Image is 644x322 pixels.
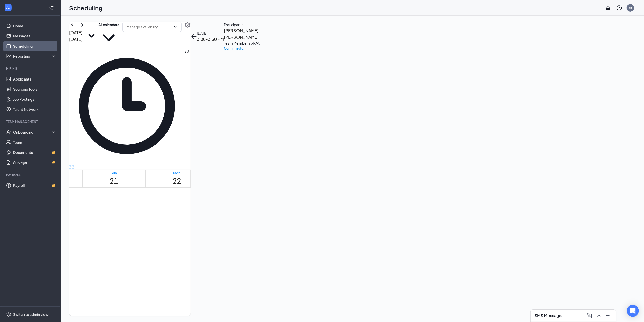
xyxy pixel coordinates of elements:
a: PayrollCrown [13,180,56,190]
h3: [DATE] - [DATE] [69,29,85,42]
svg: ChevronDown [173,25,177,29]
div: Switch to admin view [13,312,49,317]
svg: Settings [185,22,191,28]
input: Manage availability [127,24,171,30]
a: Team [13,137,56,147]
div: Open Intercom Messenger [627,305,639,317]
button: ChevronUp [595,312,603,320]
a: Messages [13,31,56,41]
svg: Clock [69,48,184,164]
a: Applicants [13,74,56,84]
svg: Minimize [605,313,611,319]
div: JR [629,6,632,10]
svg: ChevronLeft [69,22,75,28]
a: September 22, 2025 [172,170,182,187]
span: down [241,47,245,51]
svg: SmallChevronDown [85,29,98,43]
a: Scheduling [13,41,56,51]
button: All calendarsChevronDown [98,22,119,48]
div: Team Management [6,119,55,124]
svg: Analysis [6,54,11,59]
div: Participants [224,22,277,27]
svg: ChevronUp [596,313,602,319]
h3: [PERSON_NAME] [PERSON_NAME] [224,27,277,40]
div: Mon [173,170,181,175]
svg: Collapse [49,5,54,10]
a: Job Postings [13,94,56,104]
a: Home [13,21,56,31]
svg: WorkstreamLogo [6,5,11,10]
a: September 21, 2025 [109,170,119,187]
h1: 21 [110,175,118,187]
button: ComposeMessage [586,312,594,320]
div: Onboarding [13,130,52,135]
svg: ArrowLeft [191,33,197,39]
div: Hiring [6,66,55,71]
div: Payroll [6,173,55,177]
a: DocumentsCrown [13,147,56,157]
h3: SMS Messages [535,313,563,318]
div: Reporting [13,54,57,59]
svg: Notifications [605,5,611,11]
h1: Scheduling [69,4,103,12]
a: Sourcing Tools [13,84,56,94]
span: EST [184,48,191,164]
div: [DATE] [197,30,224,36]
svg: UserCheck [6,130,11,135]
h3: 3:00-3:30 PM [197,36,224,43]
div: Team Member at 4695 [224,40,277,46]
svg: Settings [6,312,11,317]
span: Confirmed [224,46,241,51]
div: Sun [110,170,118,175]
a: SurveysCrown [13,157,56,168]
a: Settings [185,22,191,48]
a: Talent Network [13,104,56,114]
svg: ChevronDown [98,27,119,48]
button: back-button [191,33,197,39]
button: Minimize [604,312,612,320]
svg: ComposeMessage [587,313,593,319]
h1: 22 [173,175,181,187]
svg: QuestionInfo [616,5,622,11]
